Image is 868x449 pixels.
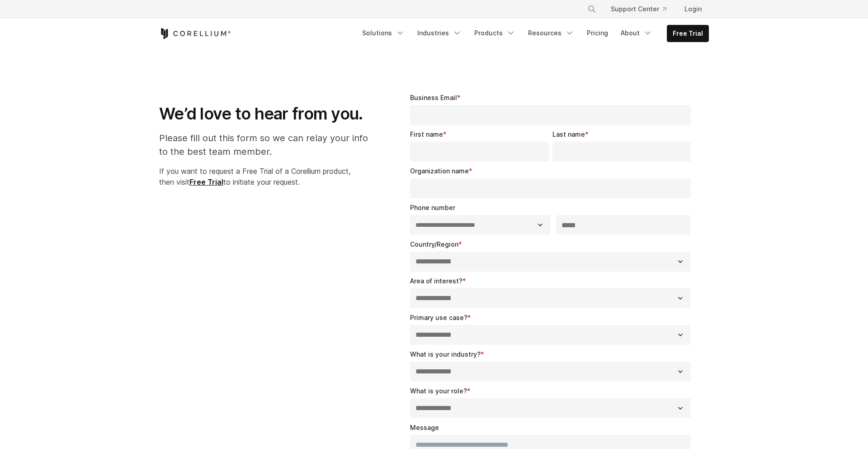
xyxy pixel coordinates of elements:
span: Organization name [410,167,469,175]
div: Navigation Menu [576,1,709,17]
span: What is your industry? [410,350,481,358]
div: Navigation Menu [357,25,709,42]
span: Country/Region [410,240,458,248]
a: Corellium Home [159,28,231,39]
span: Last name [552,130,585,138]
a: Products [469,25,521,41]
p: Please fill out this form so we can relay your info to the best team member. [159,131,377,158]
h1: We’d love to hear from you. [159,104,377,124]
a: Solutions [357,25,410,41]
span: Area of interest? [410,277,462,285]
a: About [615,25,658,41]
span: First name [410,130,443,138]
a: Free Trial [189,177,223,186]
a: Free Trial [667,25,708,42]
a: Login [677,1,709,17]
span: Primary use case? [410,314,467,321]
button: Search [584,1,600,17]
span: Phone number [410,204,455,211]
p: If you want to request a Free Trial of a Corellium product, then visit to initiate your request. [159,166,377,187]
span: What is your role? [410,387,467,395]
a: Industries [412,25,467,41]
a: Support Center [604,1,674,17]
span: Business Email [410,94,457,101]
span: Message [410,424,439,431]
a: Pricing [581,25,613,41]
a: Resources [523,25,580,41]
